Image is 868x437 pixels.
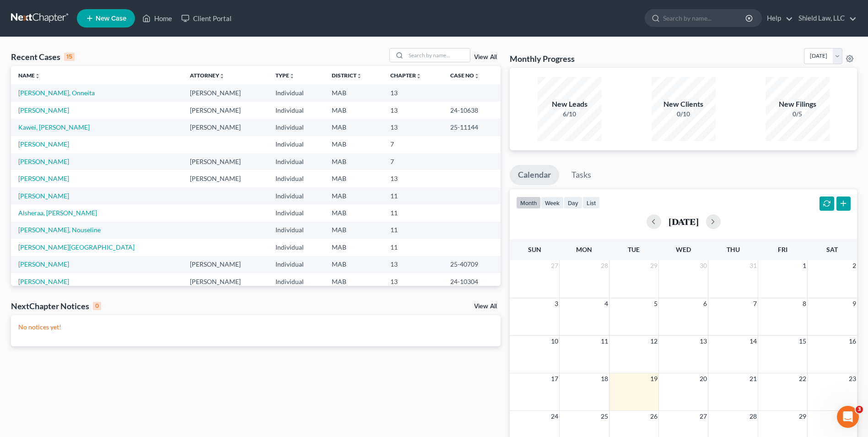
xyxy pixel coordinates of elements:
td: Individual [268,102,324,119]
span: 29 [798,411,807,422]
td: Individual [268,187,324,204]
td: Individual [268,119,324,136]
a: Districtunfold_more [332,72,362,79]
div: 6/10 [538,109,602,119]
span: 6 [702,298,708,309]
span: 4 [604,298,609,309]
td: 24-10304 [443,273,501,290]
button: list [582,197,600,209]
a: [PERSON_NAME], Nouseline [18,226,101,234]
td: 13 [383,170,443,187]
td: Individual [268,273,324,290]
td: 25-40709 [443,256,501,273]
td: MAB [324,239,383,256]
input: Search by name... [406,49,470,62]
a: Calendar [510,165,559,185]
td: Individual [268,204,324,221]
span: 13 [699,336,708,347]
h2: [DATE] [669,217,699,226]
td: 13 [383,273,443,290]
td: Individual [268,84,324,101]
i: unfold_more [35,73,40,79]
td: [PERSON_NAME] [183,273,268,290]
td: MAB [324,187,383,204]
span: 10 [550,336,559,347]
span: 2 [852,260,857,271]
span: 19 [649,373,658,384]
td: [PERSON_NAME] [183,153,268,170]
span: 29 [649,260,658,271]
td: MAB [324,102,383,119]
iframe: Intercom live chat [837,406,859,428]
i: unfold_more [219,73,225,79]
div: NextChapter Notices [11,300,101,311]
a: View All [474,303,497,310]
span: Sun [528,246,541,253]
a: View All [474,54,497,60]
span: 17 [550,373,559,384]
a: Chapterunfold_more [390,72,421,79]
span: 3 [856,406,863,413]
td: 25-11144 [443,119,501,136]
td: [PERSON_NAME] [183,119,268,136]
td: 13 [383,102,443,119]
td: Individual [268,153,324,170]
td: 11 [383,239,443,256]
span: New Case [96,15,126,22]
span: 20 [699,373,708,384]
td: 11 [383,187,443,204]
span: Mon [576,246,592,253]
span: 28 [749,411,758,422]
div: New Clients [652,99,716,109]
td: 13 [383,84,443,101]
span: Wed [676,246,691,253]
a: [PERSON_NAME], Onneita [18,89,95,97]
td: MAB [324,222,383,239]
span: 30 [699,260,708,271]
a: Nameunfold_more [18,72,40,79]
td: [PERSON_NAME] [183,256,268,273]
span: 11 [600,336,609,347]
a: Shield Law, LLC [794,10,857,27]
a: Tasks [563,165,599,185]
td: Individual [268,136,324,153]
span: 24 [550,411,559,422]
a: Kawei, [PERSON_NAME] [18,123,90,131]
span: 14 [749,336,758,347]
i: unfold_more [416,73,421,79]
span: 9 [852,298,857,309]
button: day [564,197,582,209]
td: 13 [383,119,443,136]
span: 21 [749,373,758,384]
i: unfold_more [474,73,480,79]
td: 11 [383,222,443,239]
span: 26 [649,411,658,422]
td: MAB [324,170,383,187]
span: 12 [649,336,658,347]
td: Individual [268,170,324,187]
span: 27 [699,411,708,422]
span: Fri [778,246,787,253]
div: New Leads [538,99,602,109]
td: 7 [383,153,443,170]
td: 13 [383,256,443,273]
span: 3 [554,298,559,309]
div: 15 [64,53,75,61]
a: [PERSON_NAME] [18,175,69,182]
a: [PERSON_NAME] [18,192,69,200]
span: 23 [848,373,857,384]
a: [PERSON_NAME] [18,140,69,148]
td: 7 [383,136,443,153]
td: MAB [324,204,383,221]
span: 7 [752,298,758,309]
a: Typeunfold_more [275,72,295,79]
a: [PERSON_NAME] [18,106,69,114]
span: 5 [653,298,658,309]
i: unfold_more [289,73,295,79]
td: [PERSON_NAME] [183,102,268,119]
div: Recent Cases [11,51,75,62]
a: Home [138,10,177,27]
span: 22 [798,373,807,384]
span: Sat [826,246,838,253]
td: Individual [268,239,324,256]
